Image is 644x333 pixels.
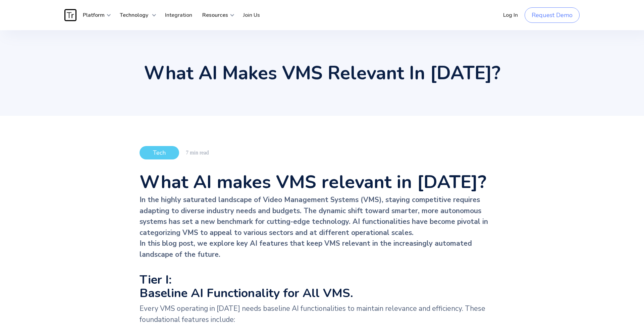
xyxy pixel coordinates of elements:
[140,170,486,194] strong: What AI makes VMS relevant in [DATE]?
[498,5,523,25] a: Log In
[64,9,78,21] a: home
[160,5,197,25] a: Integration
[525,7,580,23] a: Request Demo
[120,11,148,19] strong: Technology
[140,195,488,259] strong: In the highly saturated landscape of Video Management Systems (VMS), staying competitive requires...
[64,64,580,82] h1: What AI makes VMS relevant in [DATE]?
[197,5,235,25] div: Resources
[78,5,111,25] div: Platform
[115,5,157,25] div: Technology
[140,146,179,159] div: Tech
[202,11,228,19] strong: Resources
[238,5,265,25] a: Join Us
[83,11,105,19] strong: Platform
[64,9,76,21] img: Traces Logo
[186,149,209,156] div: 7 min read
[140,273,504,300] h3: Tier I: Baseline AI Functionality for All VMS.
